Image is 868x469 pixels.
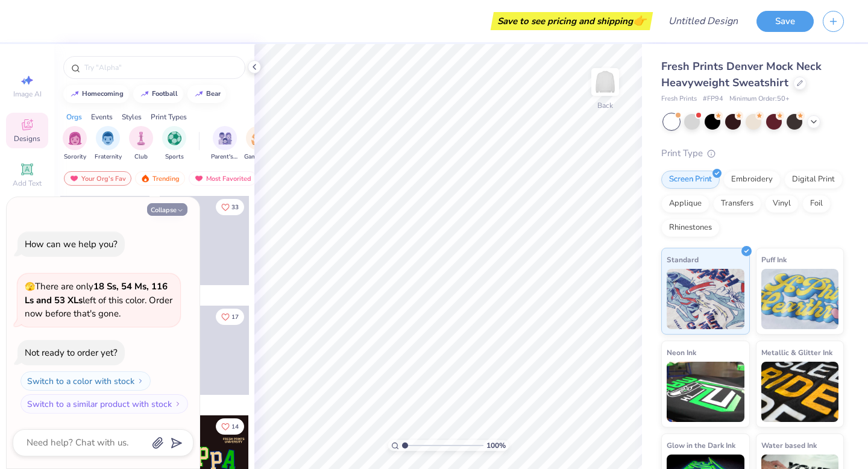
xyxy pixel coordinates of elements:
img: Game Day Image [251,131,265,145]
span: # FP94 [703,94,723,104]
span: There are only left of this color. Order now before that's gone. [25,280,172,319]
button: Like [216,309,244,325]
button: homecoming [63,85,129,103]
span: Sorority [64,153,86,162]
button: Like [216,418,244,435]
span: 17 [231,314,239,320]
span: Club [134,153,148,162]
img: most_fav.gif [69,174,79,183]
div: Screen Print [661,171,720,189]
div: bear [206,90,221,97]
button: Like [216,199,244,215]
div: filter for Sorority [63,126,87,162]
span: 14 [231,424,239,430]
div: Orgs [66,112,82,122]
div: filter for Sports [162,126,186,162]
div: How can we help you? [25,238,118,250]
span: Fraternity [95,153,122,162]
img: trending.gif [140,174,150,183]
button: filter button [244,126,272,162]
div: Embroidery [723,171,781,189]
button: filter button [162,126,186,162]
div: Vinyl [765,195,799,213]
div: Transfers [713,195,761,213]
button: bear [187,85,226,103]
div: Applique [661,195,709,213]
div: Trending [135,171,185,186]
img: Club Image [134,131,148,145]
span: Sports [165,153,184,162]
input: Try "Alpha" [83,61,237,74]
span: Glow in the Dark Ink [667,439,735,452]
span: Water based Ink [761,439,817,452]
span: 🫣 [25,281,35,292]
div: Print Types [151,112,187,122]
span: 33 [231,204,239,210]
img: most_fav.gif [194,174,204,183]
img: Parent's Weekend Image [218,131,232,145]
img: Sorority Image [68,131,82,145]
img: trend_line.gif [140,90,149,98]
button: football [133,85,183,103]
img: trend_line.gif [194,90,204,98]
div: Events [91,112,113,122]
button: filter button [129,126,153,162]
span: Fresh Prints [661,94,697,104]
div: Save to see pricing and shipping [494,12,650,30]
span: 100 % [486,440,506,451]
div: Foil [802,195,831,213]
div: Digital Print [784,171,843,189]
button: Save [756,11,814,32]
strong: 18 Ss, 54 Ms, 116 Ls and 53 XLs [25,280,168,306]
div: filter for Game Day [244,126,272,162]
button: Switch to a similar product with stock [20,394,188,414]
div: filter for Club [129,126,153,162]
img: Standard [667,269,744,329]
img: Back [593,70,617,94]
span: 👉 [633,13,646,28]
div: Rhinestones [661,219,720,237]
div: Not ready to order yet? [25,347,118,359]
button: filter button [211,126,239,162]
span: Standard [667,253,699,266]
div: homecoming [82,90,124,97]
img: Switch to a color with stock [137,377,144,385]
span: Designs [14,134,40,143]
img: Switch to a similar product with stock [174,400,181,408]
img: Metallic & Glitter Ink [761,362,839,422]
span: Parent's Weekend [211,153,239,162]
div: football [152,90,178,97]
img: trend_line.gif [70,90,80,98]
div: Styles [122,112,142,122]
span: Game Day [244,153,272,162]
span: Puff Ink [761,253,787,266]
span: Metallic & Glitter Ink [761,346,832,359]
div: Most Favorited [189,171,257,186]
span: Image AI [13,89,42,99]
div: Your Org's Fav [64,171,131,186]
button: filter button [95,126,122,162]
span: Minimum Order: 50 + [729,94,790,104]
span: Neon Ink [667,346,696,359]
div: filter for Parent's Weekend [211,126,239,162]
img: Sports Image [168,131,181,145]
span: Fresh Prints Denver Mock Neck Heavyweight Sweatshirt [661,59,822,90]
button: Collapse [147,203,187,216]
div: Back [597,100,613,111]
button: Switch to a color with stock [20,371,151,391]
img: Neon Ink [667,362,744,422]
span: Add Text [13,178,42,188]
img: Puff Ink [761,269,839,329]
div: filter for Fraternity [95,126,122,162]
button: filter button [63,126,87,162]
input: Untitled Design [659,9,747,33]
img: Fraternity Image [101,131,115,145]
div: Print Type [661,146,844,160]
